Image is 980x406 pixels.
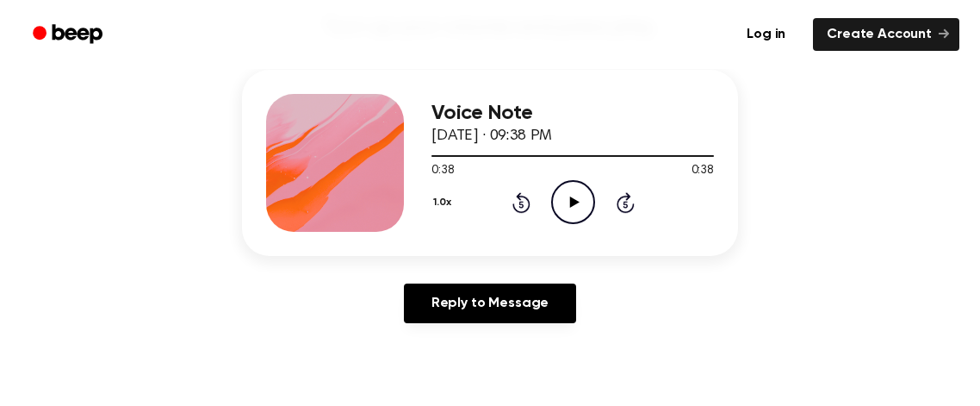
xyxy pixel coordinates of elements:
a: Create Account [813,18,959,51]
span: [DATE] · 09:38 PM [431,128,552,144]
button: 1.0x [431,188,457,217]
a: Log in [729,15,803,54]
a: Reply to Message [404,284,576,323]
span: 0:38 [692,162,714,180]
span: 0:38 [431,162,454,180]
h3: Voice Note [431,102,714,125]
a: Beep [21,18,118,52]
